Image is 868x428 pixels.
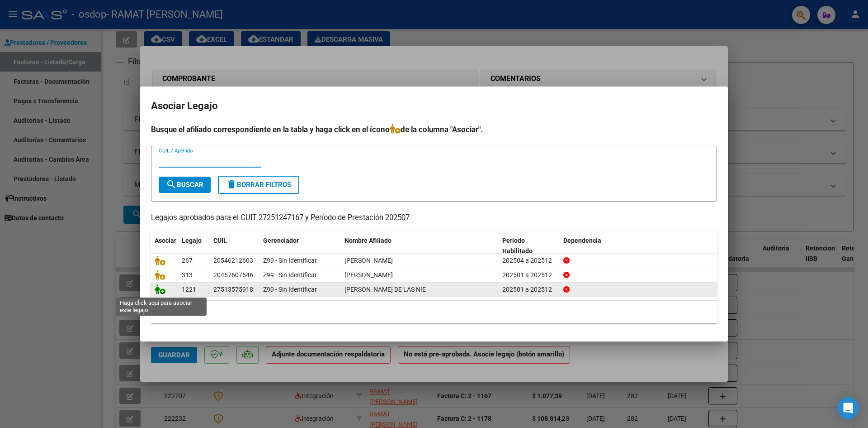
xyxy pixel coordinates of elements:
div: 20467607546 [213,270,253,280]
div: 3 registros [151,301,717,323]
span: Asociar [155,237,176,244]
datatable-header-cell: Periodo Habilitado [499,231,560,261]
div: 202501 a 202512 [502,284,556,295]
span: Z99 - Sin Identificar [263,257,317,264]
span: Z99 - Sin Identificar [263,286,317,293]
span: Buscar [166,181,203,189]
div: 202501 a 202512 [502,270,556,280]
span: Periodo Habilitado [502,237,533,255]
datatable-header-cell: Asociar [151,231,178,261]
span: 267 [182,257,193,264]
mat-icon: search [166,179,177,190]
datatable-header-cell: Gerenciador [259,231,341,261]
div: 202504 a 202512 [502,255,556,266]
h2: Asociar Legajo [151,97,717,115]
datatable-header-cell: Legajo [178,231,210,261]
span: 1221 [182,286,196,293]
span: CUIL [213,237,227,244]
span: BAZAN QUIROGA AGUSTINA MARIA DE LAS NIE [344,286,426,293]
span: Z99 - Sin Identificar [263,271,317,279]
span: Dependencia [563,237,601,244]
button: Borrar Filtros [218,176,299,194]
span: Gerenciador [263,237,299,244]
mat-icon: delete [226,179,237,190]
p: Legajos aprobados para el CUIT 27251247167 y Período de Prestación 202507 [151,212,717,224]
span: Borrar Filtros [226,181,291,189]
h4: Busque el afiliado correspondiente en la tabla y haga click en el ícono de la columna "Asociar". [151,124,717,135]
datatable-header-cell: CUIL [210,231,259,261]
div: Open Intercom Messenger [837,397,859,419]
datatable-header-cell: Dependencia [560,231,717,261]
span: VALENZUELA JULIAN VICTOR [344,257,393,264]
span: LOVERA MATIAS JOAQUIN [344,271,393,279]
div: 27513575918 [213,284,253,295]
span: Legajo [182,237,202,244]
button: Buscar [159,177,211,193]
datatable-header-cell: Nombre Afiliado [341,231,499,261]
span: 313 [182,271,193,279]
div: 20546212603 [213,255,253,266]
span: Nombre Afiliado [344,237,392,244]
